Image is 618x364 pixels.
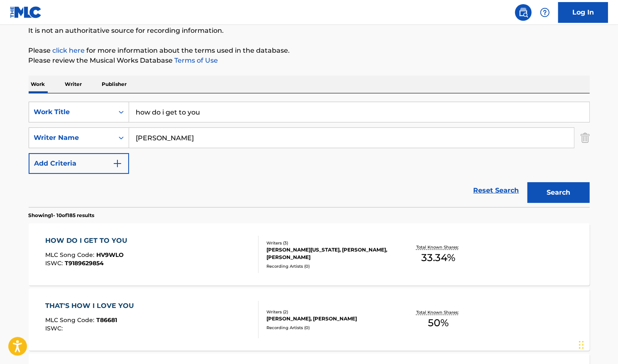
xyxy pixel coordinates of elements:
[34,107,109,117] div: Work Title
[528,182,590,203] button: Search
[518,7,528,17] img: search
[29,288,590,351] a: THAT'S HOW I LOVE YOUMLC Song Code:T86681ISWC:Writers (2)[PERSON_NAME], [PERSON_NAME]Recording Ar...
[266,325,392,331] div: Recording Artists ( 0 )
[428,315,449,330] span: 50 %
[29,56,590,66] p: Please review the Musical Works Database
[29,26,590,36] p: It is not an authoritative source for recording information.
[581,127,590,148] img: Delete Criterion
[540,7,550,17] img: help
[558,2,608,23] a: Log In
[53,46,85,54] a: click here
[266,246,392,261] div: [PERSON_NAME][US_STATE], [PERSON_NAME], [PERSON_NAME]
[10,6,42,18] img: MLC Logo
[45,251,96,259] span: MLC Song Code :
[96,251,124,259] span: HV9WLO
[416,309,461,315] p: Total Known Shares:
[29,153,129,174] button: Add Criteria
[266,309,392,315] div: Writers ( 2 )
[173,56,218,64] a: Terms of Use
[100,76,129,93] p: Publisher
[45,236,132,246] div: HOW DO I GET TO YOU
[45,259,65,267] span: ISWC :
[96,316,117,324] span: T86681
[266,240,392,246] div: Writers ( 3 )
[63,76,85,93] p: Writer
[266,263,392,269] div: Recording Artists ( 0 )
[65,259,104,267] span: T9189629854
[29,76,48,93] p: Work
[266,315,392,322] div: [PERSON_NAME], [PERSON_NAME]
[34,133,109,143] div: Writer Name
[537,4,553,21] div: Help
[421,250,455,265] span: 33.34 %
[29,46,590,56] p: Please for more information about the terms used in the database.
[29,102,590,207] form: Search Form
[469,181,523,200] a: Reset Search
[416,244,461,250] p: Total Known Shares:
[45,301,138,311] div: THAT'S HOW I LOVE YOU
[29,223,590,286] a: HOW DO I GET TO YOUMLC Song Code:HV9WLOISWC:T9189629854Writers (3)[PERSON_NAME][US_STATE], [PERSO...
[576,324,618,364] iframe: Chat Widget
[29,212,95,219] p: Showing 1 - 10 of 185 results
[112,159,122,169] img: 9d2ae6d4665cec9f34b9.svg
[515,4,532,21] a: Public Search
[45,325,65,332] span: ISWC :
[579,332,584,357] div: Drag
[45,316,96,324] span: MLC Song Code :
